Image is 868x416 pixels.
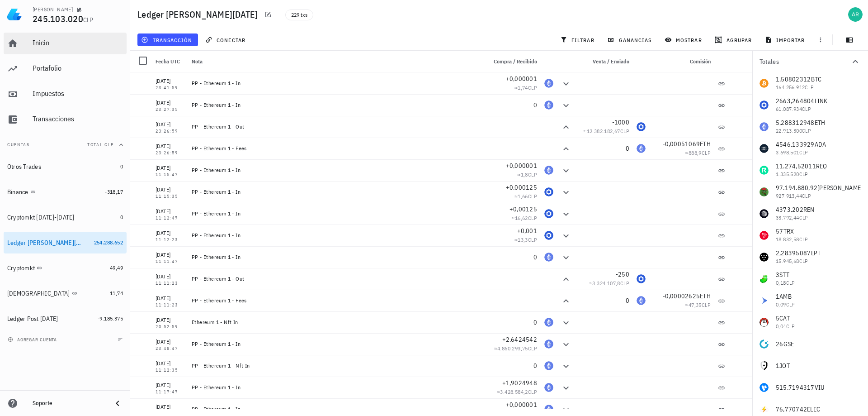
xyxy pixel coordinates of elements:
span: ETH [700,140,711,148]
div: 11:11:47 [156,259,184,264]
div: 23:26:59 [156,129,184,134]
div: LINK-icon [544,187,553,196]
span: Total CLP [87,142,114,148]
div: Transacciones [33,115,123,123]
a: Portafolio [4,58,127,80]
div: PP - Ethereum 1 - Fees [192,145,479,152]
div: Ethereum 1 - Nft In [192,319,479,326]
a: Ledger Post [DATE] -9.185.375 [4,308,127,330]
span: 3.428.584,2 [500,388,528,395]
span: Fecha UTC [156,58,180,65]
button: filtrar [557,33,600,46]
span: 888,9 [689,149,702,156]
button: Totales [752,51,868,72]
div: [DEMOGRAPHIC_DATA] [7,290,70,297]
span: +2,6424542 [502,335,538,344]
span: 3.324.107,8 [592,280,620,287]
span: 13,3 [518,236,528,243]
span: +0,000001 [506,162,537,170]
div: Venta / Enviado [575,51,633,72]
div: 11:15:47 [156,172,184,177]
button: conectar [202,33,251,46]
span: +0,000125 [506,183,537,191]
div: PP - Ethereum 1 - In [192,167,479,174]
button: agregar cuenta [5,335,61,344]
span: CLP [528,345,537,352]
div: [DATE] [156,381,184,390]
a: Transacciones [4,109,127,130]
span: 47,35 [689,301,702,308]
div: Cryptomkt [7,264,35,272]
div: LINK-icon [637,274,646,283]
div: PP - Ethereum 1 - Out [192,275,479,282]
span: importar [767,36,805,43]
span: conectar [207,36,245,43]
div: [DATE] [156,207,184,216]
span: CLP [702,301,711,308]
span: ≈ [685,149,711,156]
div: ETH-icon [544,339,553,349]
span: CLP [528,193,537,200]
span: +1,9024948 [502,379,538,387]
div: Impuestos [33,89,123,98]
span: +0,00125 [509,205,537,213]
div: ETH-icon [544,253,553,262]
button: transacción [137,33,198,46]
div: ETH-icon [637,296,646,305]
span: 0 [626,296,629,305]
div: [DATE] [156,359,184,368]
div: [DATE] [156,98,184,107]
span: ≈ [494,345,537,352]
span: 16,62 [515,215,528,221]
span: 0 [533,253,537,261]
span: Venta / Enviado [593,58,629,65]
div: Ledger Post [DATE] [7,315,58,323]
span: ≈ [514,193,537,200]
button: CuentasTotal CLP [4,134,127,156]
div: 11:12:23 [156,238,184,242]
span: -9.185.375 [98,315,123,322]
div: [DATE] [156,316,184,325]
span: 1,74 [518,84,528,91]
div: PP - Ethereum 1 - Out [192,123,479,130]
div: LINK-icon [544,231,553,240]
div: PP - Ethereum 1 - In [192,340,479,348]
span: 49,49 [110,264,123,271]
span: ETH [700,292,711,300]
span: 1,8 [521,171,528,178]
span: CLP [620,280,629,287]
a: Ledger [PERSON_NAME][DATE] 254.288.652 [4,232,127,253]
span: Compra / Recibido [494,58,537,65]
div: [DATE] [156,185,184,194]
div: PP - Ethereum 1 - In [192,101,479,109]
span: CLP [620,128,629,134]
div: PP - Ethereum 1 - In [192,384,479,391]
span: -250 [616,270,629,278]
div: ETH-icon [544,318,553,327]
div: LINK-icon [544,209,553,218]
span: -0,00051069 [663,140,700,148]
div: Totales [759,58,850,65]
div: Compra / Recibido [483,51,541,72]
span: 0 [626,144,629,153]
a: Cryptomkt 49,49 [4,257,127,279]
div: [DATE] [156,142,184,151]
div: ETH-icon [544,383,553,392]
button: agrupar [711,33,757,46]
div: PP - Ethereum 1 - In [192,406,479,413]
div: Otros Trades [7,163,41,171]
span: 0 [533,362,537,370]
span: filtrar [562,36,594,43]
span: Comisión [690,58,711,65]
div: 23:27:35 [156,107,184,112]
div: Binance [7,188,28,196]
img: LedgiFi [7,7,22,22]
div: ETH-icon [637,144,646,153]
div: 23:26:59 [156,151,184,155]
div: Soporte [33,400,105,407]
div: PP - Ethereum 1 - In [192,188,479,196]
span: 0 [533,101,537,109]
span: 0 [120,163,123,170]
button: ganancias [604,33,657,46]
h1: Ledger [PERSON_NAME][DATE] [137,7,262,22]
